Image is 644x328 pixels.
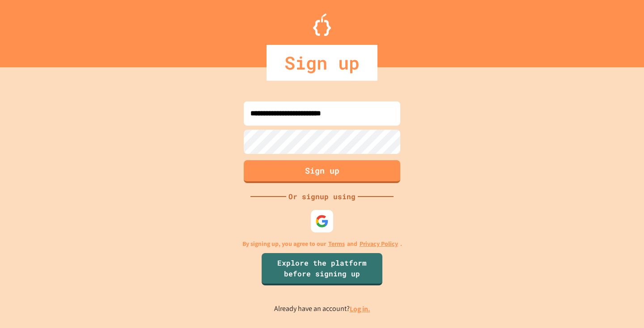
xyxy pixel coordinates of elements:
p: By signing up, you agree to our and . [242,239,402,249]
img: google-icon.svg [315,214,329,228]
div: Or signup using [286,191,358,202]
button: Sign up [244,160,400,183]
div: Sign up [267,45,377,81]
a: Privacy Policy [360,239,398,249]
a: Explore the platform before signing up [262,253,382,285]
a: Terms [328,239,345,249]
a: Log in. [350,304,370,314]
p: Already have an account? [274,303,370,315]
img: Logo.svg [313,13,331,36]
